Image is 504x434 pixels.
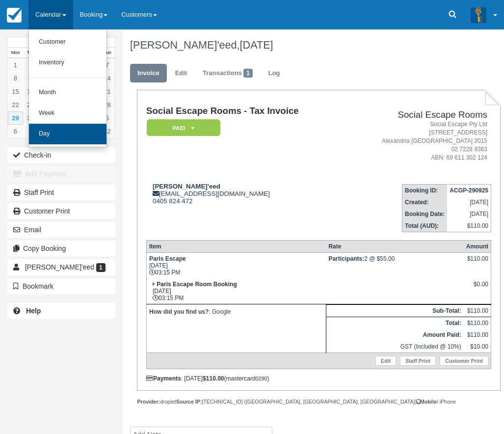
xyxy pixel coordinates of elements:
a: 2 [23,58,38,72]
button: Bookmark [7,278,115,294]
h2: Social Escape Rooms [348,110,487,120]
td: $10.00 [464,341,491,353]
div: $110.00 [466,255,488,270]
a: Transactions1 [195,64,260,83]
strong: Mobile [417,399,437,405]
strong: Paris Escape [149,255,186,262]
th: Item [146,240,326,252]
strong: ACGP-290925 [450,187,488,194]
a: 7 [100,58,115,72]
strong: Participants [328,255,364,262]
th: Total: [326,317,463,329]
strong: $110.00 [203,375,224,382]
td: $110.00 [464,329,491,341]
a: 1 [8,58,23,72]
a: Staff Print [400,356,436,366]
a: [PERSON_NAME]'eed 1 [7,259,115,275]
strong: [PERSON_NAME]'eed [153,183,220,190]
a: 7 [23,125,38,138]
a: 5 [100,111,115,125]
a: Staff Print [7,185,115,200]
td: $110.00 [464,317,491,329]
a: 30 [23,111,38,125]
td: [DATE] 03:15 PM [146,252,326,278]
div: $0.00 [466,281,488,296]
div: [EMAIL_ADDRESS][DOMAIN_NAME] 0405 824 472 [146,183,344,205]
a: Customer Print [440,356,488,366]
a: 6 [8,125,23,138]
td: $110.00 [464,304,491,317]
td: GST (Included @ 10%) [326,341,463,353]
td: [DATE] [447,208,491,220]
h1: [PERSON_NAME]'eed, [130,39,493,51]
b: Help [26,307,41,315]
th: Amount Paid: [326,329,463,341]
a: Log [261,64,288,83]
a: 23 [23,98,38,111]
a: Customer Print [7,203,115,219]
a: Month [29,82,106,103]
span: 1 [243,69,253,78]
th: Booking ID: [402,184,447,196]
a: Paid [146,119,217,137]
strong: How did you find us? [149,308,209,315]
a: Week [29,103,106,124]
a: Help [7,303,115,319]
strong: Provider: [137,399,160,405]
th: Sub-Total: [326,304,463,317]
td: 2 @ $55.00 [326,252,463,278]
img: A3 [471,7,486,23]
span: [PERSON_NAME]'eed [25,263,94,271]
a: 22 [8,98,23,111]
img: checkfront-main-nav-mini-logo.png [7,8,22,23]
th: Created: [402,196,447,208]
a: Day [29,124,106,144]
a: 9 [23,72,38,85]
th: Tue [23,48,38,58]
th: Mon [8,48,23,58]
a: 28 [100,98,115,111]
th: Amount [464,240,491,252]
strong: Source IP: [176,399,202,405]
a: 8 [8,72,23,85]
a: Edit [168,64,194,83]
a: Inventory [29,53,106,73]
td: [DATE] [447,196,491,208]
a: 14 [100,72,115,85]
td: $110.00 [447,220,491,232]
th: Booking Date: [402,208,447,220]
a: 16 [23,85,38,98]
th: Rate [326,240,463,252]
ul: Calendar [28,29,107,147]
th: Sun [100,48,115,58]
td: [DATE] 03:15 PM [146,278,326,304]
a: 29 [8,111,23,125]
a: Invoice [130,64,167,83]
button: Add Payment [7,166,115,182]
small: 0290 [256,376,267,381]
strong: Paris Escape Room Booking [157,281,237,288]
a: 21 [100,85,115,98]
a: 12 [100,125,115,138]
strong: Payments [146,375,181,382]
span: [DATE] [240,39,273,51]
a: Customer [29,32,106,53]
div: : [DATE] (mastercard ) [146,375,491,382]
button: Copy Booking [7,241,115,256]
button: Email [7,222,115,238]
em: Paid [147,119,220,136]
a: Edit [375,356,396,366]
button: Check-in [7,147,115,163]
div: droplet [TECHNICAL_ID] ([GEOGRAPHIC_DATA], [GEOGRAPHIC_DATA], [GEOGRAPHIC_DATA]) / iPhone [137,398,500,406]
a: 15 [8,85,23,98]
h1: Social Escape Rooms - Tax Invoice [146,106,344,116]
th: Total (AUD): [402,220,447,232]
span: 1 [96,263,106,272]
p: : Google [149,307,323,317]
address: Social Escape Pty Ltd [STREET_ADDRESS] Alexandria [GEOGRAPHIC_DATA] 2015 02 7228 9363 ABN: 69 611... [348,120,487,163]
